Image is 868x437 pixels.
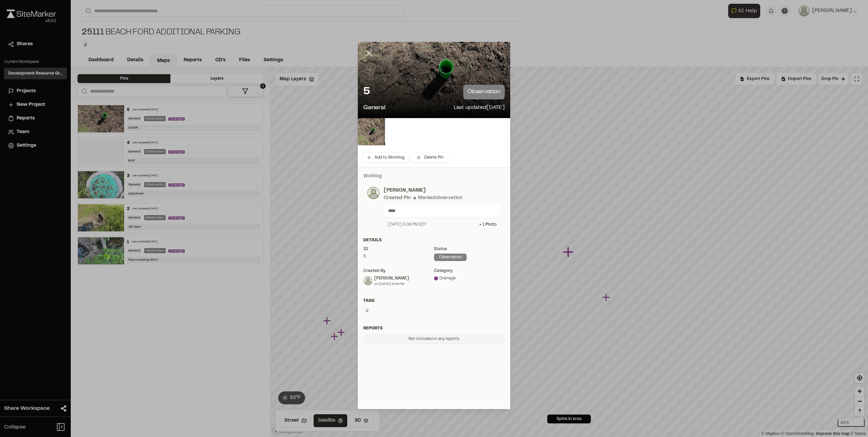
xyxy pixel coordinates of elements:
[374,275,409,281] div: [PERSON_NAME]
[388,222,427,228] div: [DATE] 3:08 PM EDT
[363,85,370,99] p: 5
[363,268,434,274] div: Created by
[434,268,505,274] div: category
[418,194,462,202] div: Marked observation
[363,173,505,180] p: Worklog
[412,152,448,163] button: Delete Pin
[384,194,411,202] div: Created Pin
[363,237,505,243] div: Details
[384,187,501,194] p: [PERSON_NAME]
[358,118,385,145] img: file
[479,222,497,228] div: + 1 Photo
[362,152,409,163] button: Add to Worklog
[434,254,467,261] div: observation
[374,281,409,287] div: on [DATE] 3:08 PM
[434,275,505,281] div: Drainage
[363,307,371,314] button: Edit Tags
[363,246,434,252] div: ID
[434,246,505,252] div: Status
[363,325,505,331] div: Reports
[463,85,505,99] p: observation
[363,334,505,344] div: Not included in any reports.
[363,103,385,113] p: General
[364,276,372,285] img: Spencer Harrelson
[363,298,505,304] div: Tags
[367,187,380,199] img: photo
[454,103,505,113] p: Last updated [DATE]
[363,254,434,260] div: 5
